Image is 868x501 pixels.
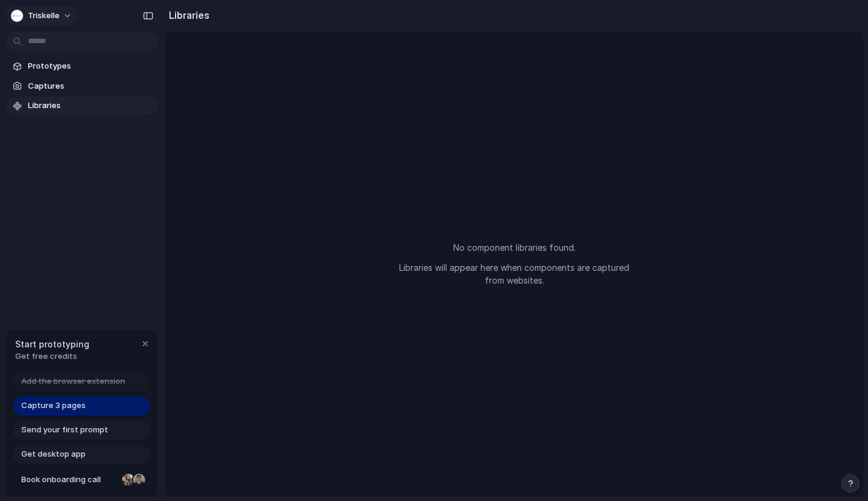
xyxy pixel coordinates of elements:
button: triskelle [6,6,78,26]
span: Captures [28,80,153,92]
div: Nicole Kubica [121,472,135,487]
span: Capture 3 pages [21,400,86,412]
span: Libraries [28,100,153,112]
span: triskelle [28,10,60,22]
span: Start prototyping [15,338,89,350]
span: Prototypes [28,60,153,72]
h2: Libraries [164,8,210,22]
a: Get desktop app [13,445,150,464]
a: Book onboarding call [13,470,150,489]
span: Add the browser extension [21,375,125,387]
p: No component libraries found. [393,241,636,254]
span: Send your first prompt [21,424,108,436]
span: Get desktop app [21,448,86,460]
a: Libraries [6,97,158,115]
div: Christian Iacullo [132,472,146,487]
a: Captures [6,77,158,95]
span: Book onboarding call [21,474,117,486]
p: Libraries will appear here when components are captured from websites. [393,261,636,287]
span: Get free credits [15,350,89,363]
a: Prototypes [6,57,158,75]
